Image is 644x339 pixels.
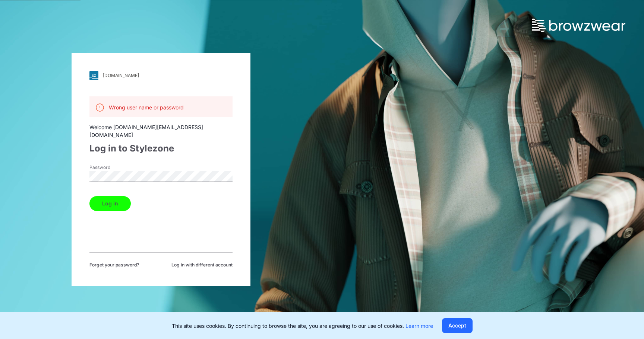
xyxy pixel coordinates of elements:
[405,323,433,329] a: Learn more
[109,103,184,111] p: Wrong user name or password
[532,19,625,32] img: browzwear-logo.73288ffb.svg
[172,322,433,330] p: This site uses cookies. By continuing to browse the site, you are agreeing to our use of cookies.
[89,196,131,211] button: Log in
[442,318,473,333] button: Accept
[89,123,233,139] div: Welcome [DOMAIN_NAME][EMAIL_ADDRESS][DOMAIN_NAME]
[103,73,139,78] div: [DOMAIN_NAME]
[95,103,104,112] img: svg+xml;base64,PHN2ZyB3aWR0aD0iMjQiIGhlaWdodD0iMjQiIHZpZXdCb3g9IjAgMCAyNCAyNCIgZmlsbD0ibm9uZSIgeG...
[89,142,233,155] div: Log in to Stylezone
[89,164,142,171] label: Password
[89,71,233,80] a: [DOMAIN_NAME]
[171,262,233,268] span: Log in with different account
[89,262,139,268] span: Forget your password?
[89,71,98,80] img: svg+xml;base64,PHN2ZyB3aWR0aD0iMjgiIGhlaWdodD0iMjgiIHZpZXdCb3g9IjAgMCAyOCAyOCIgZmlsbD0ibm9uZSIgeG...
